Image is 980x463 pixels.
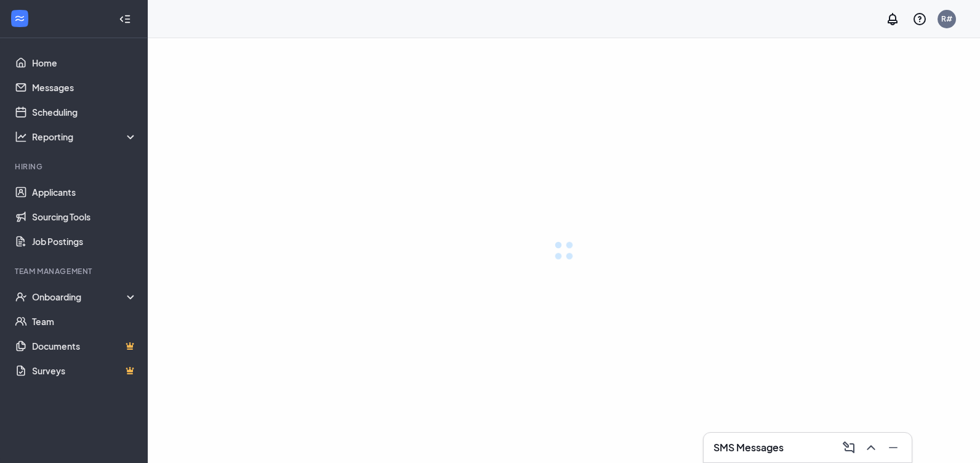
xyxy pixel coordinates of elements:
div: Onboarding [32,291,138,303]
button: Minimize [882,438,902,457]
a: Messages [32,75,137,100]
div: Team Management [15,266,135,276]
a: Job Postings [32,229,137,254]
svg: Notifications [885,12,900,26]
svg: Analysis [15,131,27,143]
a: Home [32,50,137,75]
svg: QuestionInfo [912,12,927,26]
button: ComposeMessage [838,438,857,457]
div: Hiring [15,161,135,172]
a: Scheduling [32,100,137,124]
h3: SMS Messages [713,441,784,454]
svg: ComposeMessage [841,440,856,455]
a: SurveysCrown [32,358,137,383]
div: R# [941,14,952,24]
svg: UserCheck [15,291,27,303]
a: DocumentsCrown [32,334,137,358]
svg: ChevronUp [864,440,878,455]
div: Reporting [32,131,138,143]
a: Team [32,309,137,334]
button: ChevronUp [860,438,880,457]
svg: WorkstreamLogo [14,12,26,25]
svg: Minimize [886,440,901,455]
svg: Collapse [119,13,131,25]
a: Applicants [32,180,137,204]
a: Sourcing Tools [32,204,137,229]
